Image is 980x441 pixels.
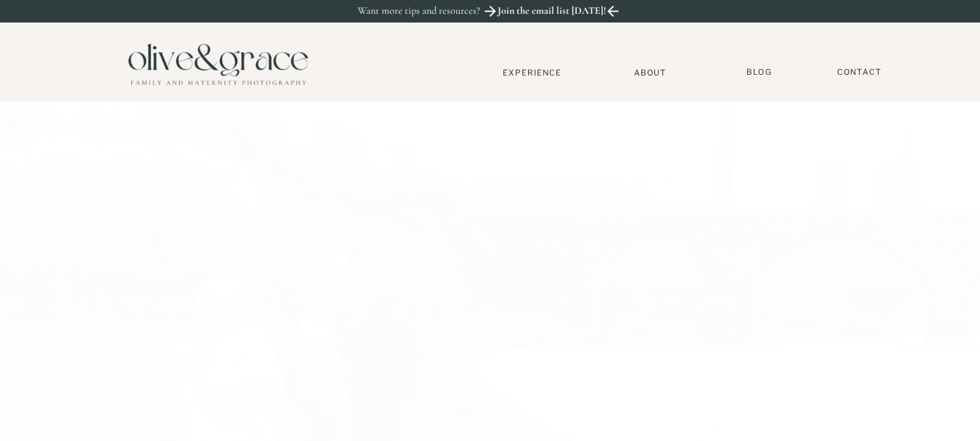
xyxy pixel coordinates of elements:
[496,5,608,21] a: Join the email list [DATE]!
[358,5,511,17] p: Want more tips and resources?
[628,68,672,77] a: About
[741,67,778,78] a: BLOG
[485,68,580,78] a: Experience
[831,67,889,78] a: Contact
